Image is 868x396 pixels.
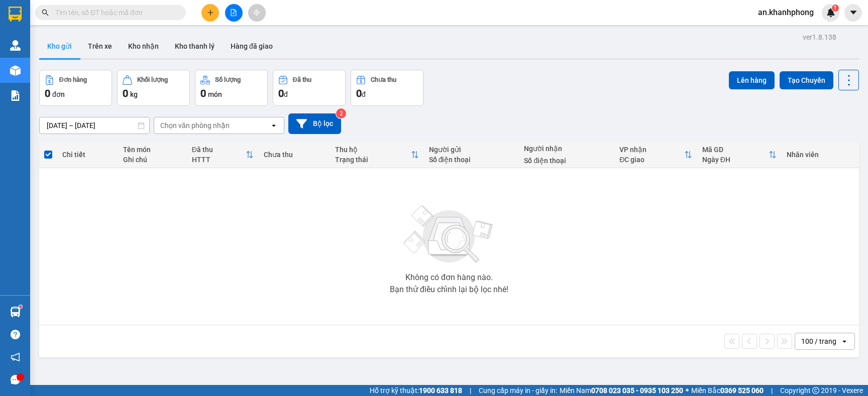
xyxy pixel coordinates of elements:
th: Toggle SortBy [330,142,423,168]
button: Kho nhận [120,34,167,58]
div: Bạn thử điều chỉnh lại bộ lọc nhé! [390,286,508,294]
button: Số lượng0món [195,70,268,106]
th: Toggle SortBy [697,142,782,168]
span: Hỗ trợ kỹ thuật: [370,385,462,396]
sup: 1 [832,5,839,12]
span: kg [130,90,138,98]
svg: open [270,121,278,129]
span: ⚪️ [686,388,689,392]
span: Miền Bắc [691,385,764,396]
span: file-add [230,9,237,16]
div: Số điện thoại [429,156,514,164]
button: Trên xe [80,34,120,58]
div: Mã GD [702,146,769,154]
div: Đã thu [192,146,246,154]
span: | [470,385,471,396]
div: Số lượng [215,76,241,83]
span: aim [253,9,260,16]
div: Người nhận [524,145,609,153]
button: caret-down [844,4,862,22]
div: Không có đơn hàng nào. [405,274,493,282]
span: đ [284,90,288,98]
div: Chọn văn phòng nhận [160,120,230,130]
div: ver 1.8.138 [803,32,836,43]
button: Kho thanh lý [167,34,223,58]
div: Đã thu [293,76,311,83]
th: Toggle SortBy [187,142,259,168]
sup: 2 [336,108,346,118]
div: Người gửi [429,146,514,154]
img: warehouse-icon [10,40,21,51]
span: Cung cấp máy in - giấy in: [479,385,557,396]
div: Thu hộ [335,146,410,154]
img: svg+xml;base64,PHN2ZyBjbGFzcz0ibGlzdC1wbHVnX19zdmciIHhtbG5zPSJodHRwOi8vd3d3LnczLm9yZy8yMDAwL3N2Zy... [399,199,499,270]
div: Trạng thái [335,156,410,164]
button: Đơn hàng0đơn [39,70,112,106]
img: icon-new-feature [826,8,835,17]
div: ĐC giao [619,156,684,164]
span: search [42,9,49,16]
span: notification [11,352,20,362]
button: Kho gửi [39,34,80,58]
button: file-add [225,4,243,22]
button: Đã thu0đ [273,70,346,106]
img: warehouse-icon [10,65,21,76]
div: Ghi chú [123,156,182,164]
button: plus [201,4,219,22]
strong: 0708 023 035 - 0935 103 250 [591,386,683,394]
span: món [208,90,222,98]
strong: 1900 633 818 [419,386,462,394]
span: | [771,385,773,396]
span: copyright [812,387,819,394]
div: Tên món [123,146,182,154]
span: question-circle [11,330,20,339]
span: 0 [356,87,362,99]
button: Bộ lọc [288,113,341,134]
strong: 0369 525 060 [720,386,764,394]
button: Hàng đã giao [223,34,281,58]
button: Khối lượng0kg [117,70,190,106]
img: warehouse-icon [10,307,21,317]
span: an.khanhphong [750,6,822,19]
div: 100 / trang [801,336,836,346]
div: Chưa thu [264,151,325,159]
div: VP nhận [619,146,684,154]
div: Số điện thoại [524,157,609,165]
span: 0 [278,87,284,99]
span: 0 [200,87,206,99]
th: Toggle SortBy [614,142,697,168]
span: message [11,375,20,384]
span: 0 [123,87,128,99]
input: Tìm tên, số ĐT hoặc mã đơn [55,7,174,18]
div: Khối lượng [137,76,168,83]
span: caret-down [849,8,858,17]
button: Tạo Chuyến [780,71,833,89]
input: Select a date range. [40,117,149,134]
sup: 1 [19,305,22,308]
button: Lên hàng [729,71,775,89]
img: logo-vxr [9,7,22,22]
div: Đơn hàng [59,76,87,83]
img: solution-icon [10,90,21,101]
div: Nhân viên [787,151,854,159]
div: HTTT [192,156,246,164]
button: aim [248,4,266,22]
svg: open [840,337,848,345]
button: Chưa thu0đ [351,70,423,106]
div: Chưa thu [371,76,396,83]
div: Ngày ĐH [702,156,769,164]
span: 1 [833,5,837,12]
span: Miền Nam [560,385,683,396]
div: Chi tiết [62,151,113,159]
span: đ [362,90,366,98]
span: đơn [52,90,65,98]
span: plus [207,9,214,16]
span: 0 [45,87,50,99]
